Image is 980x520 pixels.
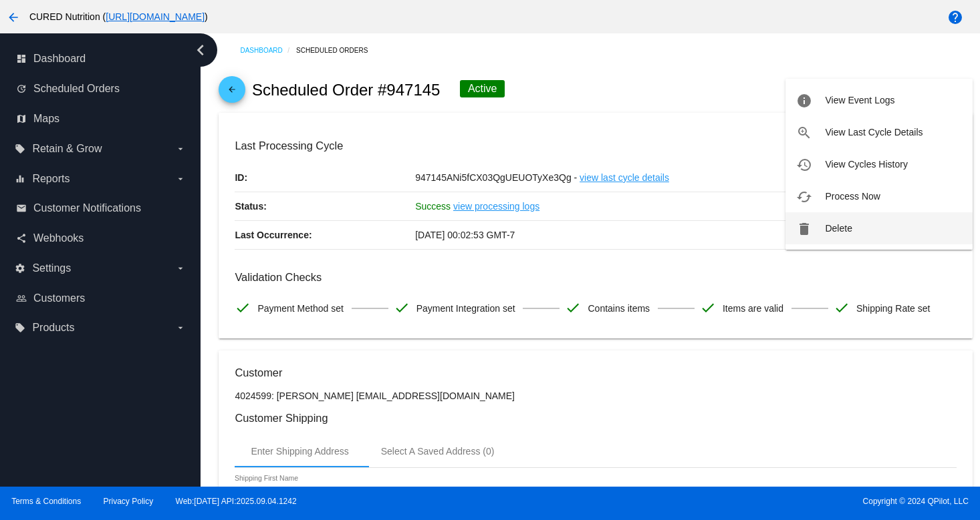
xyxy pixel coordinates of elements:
[825,159,907,170] span: View Cycles History
[825,191,880,202] span: Process Now
[825,95,894,105] span: View Event Logs
[825,223,852,234] span: Delete
[796,189,812,205] mat-icon: cached
[796,221,812,237] mat-icon: delete
[796,157,812,173] mat-icon: history
[796,125,812,141] mat-icon: zoom_in
[825,127,923,138] span: View Last Cycle Details
[796,93,812,109] mat-icon: info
